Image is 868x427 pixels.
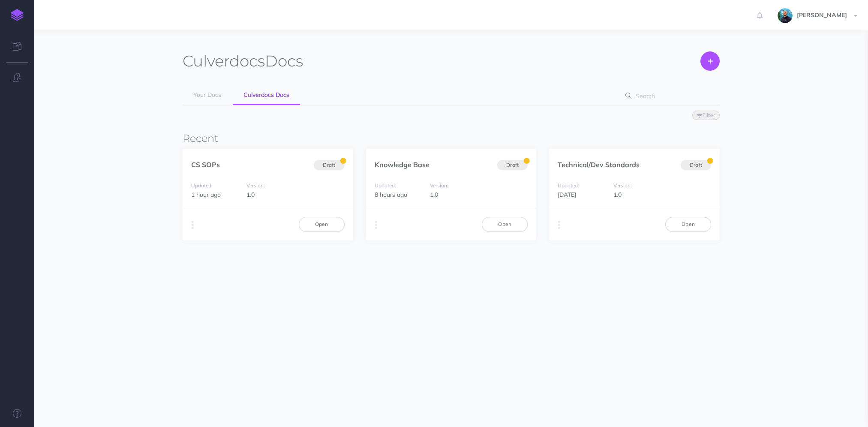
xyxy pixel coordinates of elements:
small: Version: [613,182,632,189]
span: [PERSON_NAME] [793,11,851,19]
small: Version: [246,182,265,189]
small: Updated: [191,182,213,189]
span: Culverdocs Docs [243,91,289,99]
h1: Docs [183,51,303,71]
span: 1.0 [246,191,255,198]
i: More actions [192,219,194,231]
i: More actions [375,219,377,231]
span: Your Docs [193,91,221,99]
small: Version: [430,182,448,189]
span: 8 hours ago [375,191,407,198]
a: CS SOPs [191,160,220,169]
input: Search [633,88,706,104]
small: Updated: [558,182,579,189]
button: Filter [692,111,720,120]
img: logo-mark.svg [11,9,24,21]
small: Updated: [375,182,396,189]
span: 1 hour ago [191,191,221,198]
a: Open [299,217,345,232]
span: 1.0 [430,191,438,198]
img: 925838e575eb33ea1a1ca055db7b09b0.jpg [778,8,793,23]
a: Knowledge Base [375,160,429,169]
span: 1.0 [613,191,622,198]
span: [DATE] [558,191,576,198]
i: More actions [558,219,560,231]
a: Culverdocs Docs [233,86,300,105]
a: Technical/Dev Standards [558,160,640,169]
span: Culverdocs [183,51,265,70]
h3: Recent [183,133,720,144]
a: Your Docs [183,86,232,105]
a: Open [665,217,711,232]
a: Open [482,217,528,232]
